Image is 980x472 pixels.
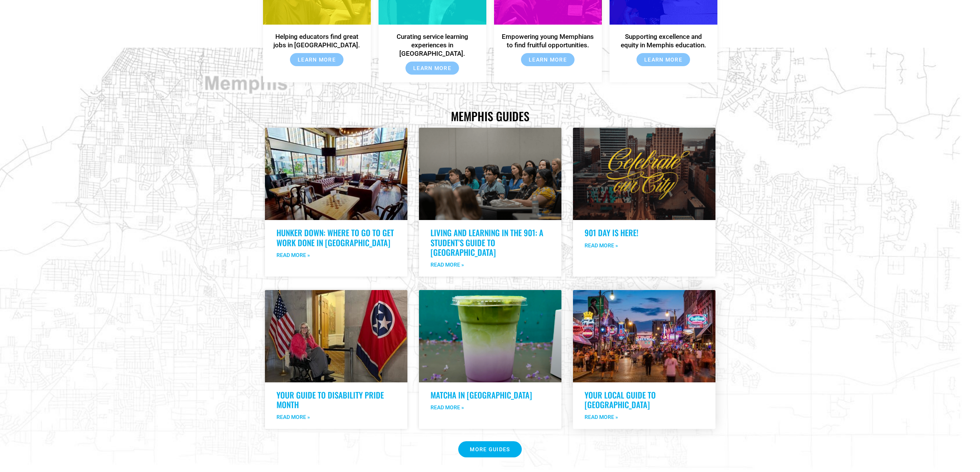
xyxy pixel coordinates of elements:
a: 901 Day is Here! [585,227,638,239]
a: Learn More [637,53,690,66]
span: Learn More [413,65,451,71]
span: Learn More [644,57,682,62]
a: Read more about Your Local Guide to Downtown Memphis [585,413,618,421]
h6: Curating service learning experiences in [GEOGRAPHIC_DATA]. [386,32,479,58]
a: Read more about Your Guide to Disability Pride Month [276,413,310,421]
a: Your Guide to Disability Pride Month [276,389,384,410]
a: Read more about Hunker Down: Where to Go to Get Work Done in Memphis [276,251,310,259]
h2: Memphis Guides [263,109,717,123]
a: Matcha in [GEOGRAPHIC_DATA] [431,389,532,401]
h6: Supporting excellence and equity in Memphis education. [617,32,710,49]
a: Learn More [290,53,343,66]
h6: Helping educators find great jobs in [GEOGRAPHIC_DATA]. [271,32,363,49]
a: Read more about Matcha in Memphis [431,404,464,412]
a: Learn More [521,53,575,66]
a: Crowd of people walk along a busy street lined with neon signs, bars, and restaurants at dusk und... [573,290,715,382]
span: Learn More [529,57,567,62]
a: Read more about Living and learning in the 901: A student’s guide to Memphis [431,261,464,269]
a: A group of students sit attentively in a lecture hall, listening to a presentation. Some have not... [419,128,561,220]
a: Hunker Down: Where to Go to Get Work Done in [GEOGRAPHIC_DATA] [276,227,394,248]
span: More GUIDES [470,447,510,452]
a: More GUIDES [458,441,521,457]
a: A plastic cup with a layered Matcha drink featuring green, white, and purple colors, placed on a ... [419,290,561,382]
a: Read more about 901 Day is Here! [585,242,618,250]
a: Living and learning in the 901: A student’s guide to [GEOGRAPHIC_DATA] [431,227,543,258]
span: Learn More [298,57,336,62]
a: A person in a wheelchair, wearing a pink jacket, sits between the U.S. flag and the Tennessee sta... [265,290,407,382]
h6: Empowering young Memphians to find fruitful opportunities. [502,32,594,49]
a: Your Local Guide to [GEOGRAPHIC_DATA] [585,389,656,410]
a: Learn More [405,62,459,75]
